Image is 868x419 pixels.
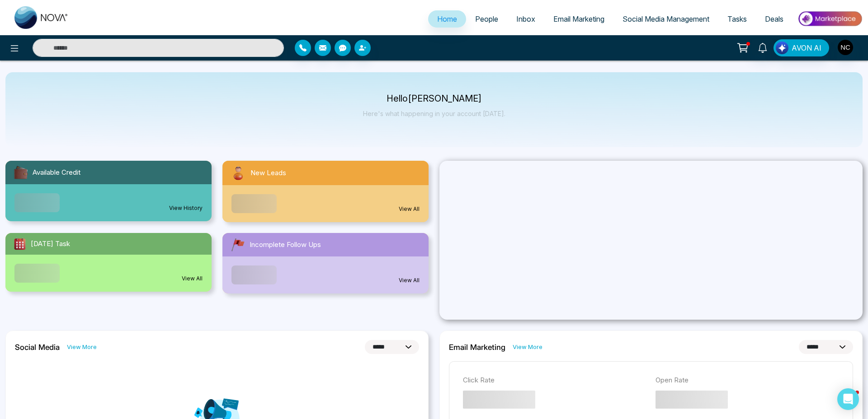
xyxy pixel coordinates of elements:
[217,233,434,293] a: Incomplete Follow UpsView All
[363,110,505,117] p: Here's what happening in your account [DATE].
[169,204,203,212] a: View History
[765,14,783,23] span: Deals
[250,168,286,178] span: New Leads
[727,14,747,23] span: Tasks
[13,164,29,181] img: availableCredit.svg
[553,14,604,23] span: Email Marketing
[774,39,829,56] button: AVON AI
[230,164,247,182] img: newLeads.svg
[399,205,420,213] a: View All
[15,343,60,352] h2: Social Media
[33,168,80,178] span: Available Credit
[250,240,321,250] span: Incomplete Follow Ups
[14,6,69,29] img: Nova CRM Logo
[399,276,420,284] a: View All
[13,237,27,251] img: todayTask.svg
[792,42,821,53] span: AVON AI
[623,14,709,23] span: Social Media Management
[449,343,505,352] h2: Email Marketing
[466,10,507,28] a: People
[31,239,70,249] span: [DATE] Task
[182,275,203,283] a: View All
[363,95,505,102] p: Hello [PERSON_NAME]
[507,10,544,28] a: Inbox
[463,375,646,386] p: Click Rate
[656,375,839,386] p: Open Rate
[838,40,853,55] img: User Avatar
[718,10,756,28] a: Tasks
[797,9,863,29] img: Market-place.gif
[428,10,466,28] a: Home
[613,10,718,28] a: Social Media Management
[67,343,97,351] a: View More
[513,343,542,351] a: View More
[475,14,498,23] span: People
[230,237,246,253] img: followUps.svg
[756,10,793,28] a: Deals
[437,14,457,23] span: Home
[516,14,535,23] span: Inbox
[217,161,434,222] a: New LeadsView All
[544,10,613,28] a: Email Marketing
[776,42,788,54] img: Lead Flow
[837,388,859,410] div: Open Intercom Messenger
